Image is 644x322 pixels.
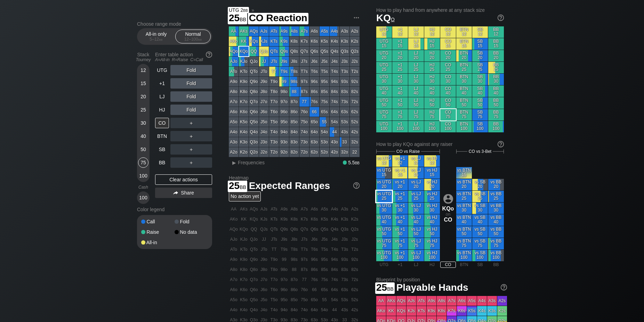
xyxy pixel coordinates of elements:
[138,65,148,75] div: 12
[488,26,504,38] div: BB 12
[440,62,456,73] div: CO 25
[229,57,239,66] div: AJo
[289,137,299,147] div: 83o
[320,147,329,157] div: 52o
[350,127,360,137] div: 42s
[239,57,249,66] div: KJo
[340,137,349,147] div: 33
[376,74,392,85] div: UTG 30
[249,26,259,36] div: AQs
[472,50,488,61] div: SB 20
[229,117,239,127] div: A5o
[488,38,504,50] div: BB 15
[279,87,289,97] div: 98o
[289,36,299,46] div: K8s
[472,38,488,50] div: SB 15
[229,147,239,157] div: A2o
[228,7,249,13] span: UTG 2
[155,49,212,65] div: Enter table action
[269,26,279,36] div: ATs
[299,26,309,36] div: A7s
[488,109,504,121] div: BB 75
[177,30,209,43] div: Normal
[350,117,360,127] div: 52s
[155,57,212,62] div: A=All-in R=Raise C=Call
[239,87,249,97] div: K8o
[330,137,339,147] div: 43o
[340,67,349,76] div: T3s
[289,67,299,76] div: T8s
[259,147,269,157] div: J2o
[350,137,360,147] div: 32s
[350,47,360,56] div: Q2s
[243,7,248,13] span: bb
[279,47,289,56] div: Q9s
[392,121,408,132] div: +1 100
[279,117,289,127] div: 95o
[309,67,319,76] div: T6s
[408,97,424,109] div: LJ 50
[269,137,279,147] div: T3o
[279,77,289,86] div: 99
[155,105,169,115] div: HJ
[353,182,360,189] img: help.32db89a4.svg
[424,26,440,38] div: HJ 12
[500,283,508,291] img: help.32db89a4.svg
[350,26,360,36] div: A2s
[269,97,279,107] div: T7o
[289,87,299,97] div: 88
[249,57,259,66] div: QJo
[408,121,424,132] div: LJ 100
[440,38,456,50] div: CO 15
[170,105,212,115] div: Fold
[249,147,259,157] div: Q2o
[392,50,408,61] div: +1 20
[140,30,172,43] div: All-in only
[456,85,472,97] div: BTN 40
[456,50,472,61] div: BTN 20
[330,36,339,46] div: K4s
[229,87,239,97] div: A8o
[330,77,339,86] div: 94s
[376,50,392,61] div: UTG 20
[249,36,259,46] div: KQs
[155,144,169,155] div: SB
[424,50,440,61] div: HJ 20
[456,97,472,109] div: BTN 50
[259,26,269,36] div: AJs
[289,57,299,66] div: J8s
[488,97,504,109] div: BB 50
[178,37,208,42] div: 12 – 100
[229,127,239,137] div: A4o
[376,7,504,13] h2: How to play hand from anywhere at any stack size
[142,37,171,42] div: 5 – 12
[350,67,360,76] div: T2s
[497,140,505,148] img: help.32db89a4.svg
[376,109,392,121] div: UTG 75
[229,77,239,86] div: A9o
[472,62,488,73] div: SB 25
[350,97,360,107] div: 72s
[320,47,329,56] div: Q5s
[155,131,169,141] div: BTN
[440,121,456,132] div: CO 100
[376,13,395,23] span: KQ
[456,26,472,38] div: BTN 12
[175,219,208,224] div: Fold
[440,74,456,85] div: CO 30
[350,77,360,86] div: 92s
[279,67,289,76] div: T9s
[299,117,309,127] div: 75o
[309,87,319,97] div: 86s
[424,38,440,50] div: HJ 15
[424,74,440,85] div: HJ 30
[249,67,259,76] div: QTo
[239,77,249,86] div: K9o
[440,26,456,38] div: CO 12
[408,26,424,38] div: LJ 12
[330,67,339,76] div: T4s
[170,131,212,141] div: ＋
[159,37,163,42] span: bb
[350,87,360,97] div: 82s
[249,107,259,117] div: Q6o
